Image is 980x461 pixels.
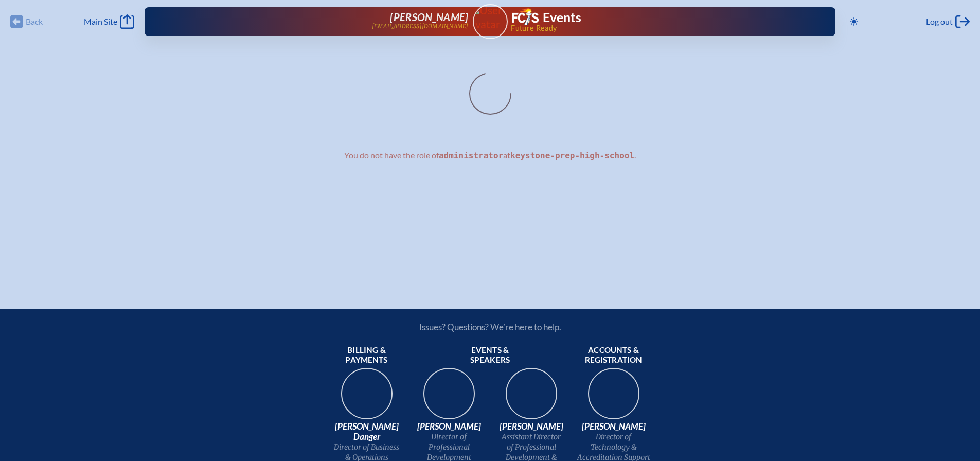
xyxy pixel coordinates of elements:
span: Main Site [84,16,117,27]
span: Billing & payments [330,345,404,366]
a: FCIS LogoEvents [512,8,581,27]
code: administrator [439,151,503,161]
img: Florida Council of Independent Schools [512,8,539,25]
code: keystone-prep-high-school [510,151,634,161]
span: Future Ready [511,25,803,32]
div: FCIS Events — Future ready [512,8,803,32]
span: [PERSON_NAME] [577,421,651,432]
p: Issues? Questions? We’re here to help. [309,322,671,332]
span: Events & speakers [453,345,527,366]
span: [PERSON_NAME] Danger [330,421,404,442]
img: 9c64f3fb-7776-47f4-83d7-46a341952595 [334,365,400,431]
span: [PERSON_NAME] [494,421,568,432]
img: 545ba9c4-c691-43d5-86fb-b0a622cbeb82 [498,365,564,431]
img: User Avatar [468,4,512,31]
img: b1ee34a6-5a78-4519-85b2-7190c4823173 [581,365,647,431]
span: Log out [926,16,953,27]
a: Main Site [84,14,134,29]
p: You do not have the role of at . [219,150,762,161]
a: User Avatar [473,4,508,39]
img: 94e3d245-ca72-49ea-9844-ae84f6d33c0f [416,365,482,431]
p: [EMAIL_ADDRESS][DOMAIN_NAME] [372,23,469,30]
span: [PERSON_NAME] [412,421,486,432]
a: [PERSON_NAME][EMAIL_ADDRESS][DOMAIN_NAME] [177,11,469,32]
h1: Events [543,11,581,24]
span: [PERSON_NAME] [390,11,468,23]
span: Accounts & registration [577,345,651,366]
